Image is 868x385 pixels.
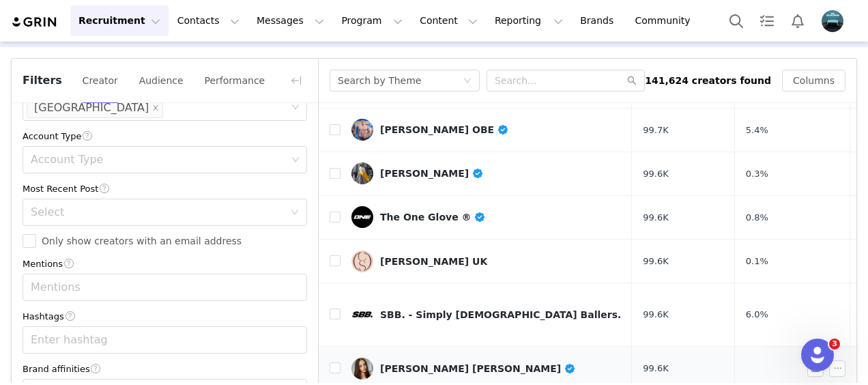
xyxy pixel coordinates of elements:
[783,5,813,36] button: Notifications
[351,162,373,184] img: v2
[643,167,668,181] span: 99.6K
[746,167,768,181] span: 0.3%
[70,5,169,36] button: Recruitment
[829,339,840,350] span: 3
[31,205,284,219] div: Select
[23,72,62,89] span: Filters
[351,251,621,272] a: [PERSON_NAME] UK
[746,308,768,322] span: 6.0%
[380,256,487,267] div: [PERSON_NAME] UK
[721,5,751,36] button: Search
[248,5,332,36] button: Messages
[351,304,621,326] a: SBB. - Simply [DEMOGRAPHIC_DATA] Ballers.
[351,358,621,380] a: [PERSON_NAME] [PERSON_NAME]
[380,212,486,223] div: The One Glove ®
[746,124,768,137] span: 5.4%
[643,211,668,225] span: 99.6K
[351,119,621,141] a: [PERSON_NAME] OBE
[333,5,411,36] button: Program
[643,308,668,322] span: 99.6K
[487,70,645,91] input: Search...
[203,70,265,91] button: Performance
[813,10,857,32] button: Profile
[822,10,843,32] img: 61dbe848-ba83-4eff-9535-8cdca3cf6bd2.png
[645,74,771,88] div: 141,624 creators found
[643,124,668,137] span: 99.7K
[380,363,576,374] div: [PERSON_NAME] [PERSON_NAME]
[338,70,421,91] div: Search by Theme
[31,281,287,294] div: Mentions
[351,304,373,326] img: v2
[746,211,768,225] span: 0.8%
[380,124,509,135] div: [PERSON_NAME] OBE
[23,129,307,143] div: Account Type
[351,206,373,228] img: v2
[752,5,782,36] a: Tasks
[23,257,307,271] div: Mentions
[463,76,472,86] i: icon: down
[36,236,247,246] span: Only show creators with an email address
[82,70,119,91] button: Creator
[351,358,373,380] img: v2
[351,119,373,141] img: v2
[23,362,307,376] div: Brand affinities
[627,5,705,36] a: Community
[11,16,59,29] img: grin logo
[351,162,621,184] a: [PERSON_NAME]
[380,309,621,320] div: SBB. - Simply [DEMOGRAPHIC_DATA] Ballers.
[34,97,149,119] div: [GEOGRAPHIC_DATA]
[627,76,637,85] i: icon: search
[351,251,373,272] img: v2
[31,333,287,347] div: Enter hashtag
[746,255,768,268] span: 0.1%
[31,153,287,167] div: Account Type
[801,339,834,371] iframe: Intercom live chat
[291,156,300,165] i: icon: down
[411,5,486,36] button: Content
[27,96,163,118] li: United Kingdom
[152,104,159,113] i: icon: close
[139,70,184,91] button: Audience
[380,168,484,179] div: [PERSON_NAME]
[169,5,248,36] button: Contacts
[291,208,299,218] i: icon: down
[572,5,626,36] a: Brands
[487,5,571,36] button: Reporting
[351,206,621,228] a: The One Glove ®
[643,255,668,268] span: 99.6K
[23,182,307,196] div: Most Recent Post
[23,309,307,324] div: Hashtags
[782,70,845,91] button: Columns
[643,362,668,375] span: 99.6K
